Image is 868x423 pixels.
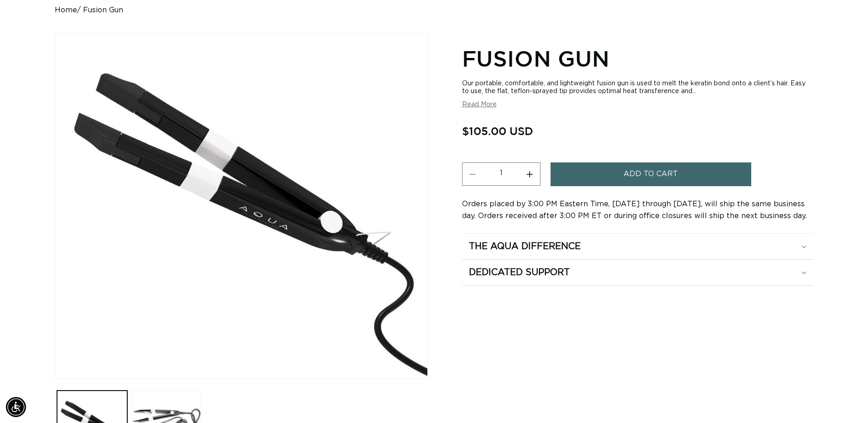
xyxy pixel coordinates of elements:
[462,234,813,259] summary: The Aqua Difference
[551,162,751,186] button: Add to cart
[55,6,813,15] nav: breadcrumbs
[462,200,807,219] span: Orders placed by 3:00 PM Eastern Time, [DATE] through [DATE], will ship the same business day. Or...
[462,44,813,73] h1: Fusion Gun
[462,260,813,285] summary: Dedicated Support
[55,6,77,15] a: Home
[462,80,813,95] div: Our portable, comfortable, and lightweight fusion gun is used to melt the keratin bond onto a cli...
[462,122,533,140] span: $105.00 USD
[6,397,26,417] div: Accessibility Menu
[469,266,570,278] h2: Dedicated Support
[469,240,581,252] h2: The Aqua Difference
[822,379,868,423] iframe: Chat Widget
[83,6,123,15] span: Fusion Gun
[624,162,678,186] span: Add to cart
[462,101,497,109] button: Read More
